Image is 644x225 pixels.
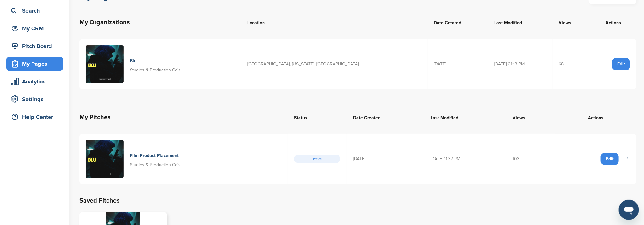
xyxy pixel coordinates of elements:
a: My Pages [6,57,63,71]
a: Pitch Board [6,39,63,53]
span: Studios & Production Co's [130,67,181,73]
th: Actions [555,106,636,129]
img: Blu(1.9) [86,140,124,178]
td: [DATE] [347,134,424,184]
th: My Organizations [79,11,241,34]
span: Posted [294,155,340,163]
th: Views [553,11,590,34]
th: My Pitches [79,106,288,129]
a: Help Center [6,110,63,124]
th: Location [241,11,428,34]
a: Analytics [6,74,63,89]
th: Last Modified [488,11,553,34]
td: [GEOGRAPHIC_DATA], [US_STATE], [GEOGRAPHIC_DATA] [241,39,428,89]
th: Status [288,106,347,129]
div: Help Center [9,111,63,123]
a: Edit [601,153,619,165]
div: Search [9,5,63,16]
td: [DATE] [428,39,488,89]
td: 68 [553,39,590,89]
th: Last Modified [424,106,506,129]
h4: Blu [130,58,179,64]
th: Actions [590,11,636,34]
div: My Pages [9,58,63,70]
div: Settings [9,94,63,105]
a: Blu(1.9) Film Product Placement Studios & Production Co's [86,140,281,178]
th: Views [506,106,555,129]
div: Pitch Board [9,40,63,52]
a: Edit [612,58,630,70]
a: My CRM [6,21,63,36]
div: Analytics [9,76,63,87]
iframe: Button to launch messaging window [619,200,639,220]
th: Date Created [428,11,488,34]
div: My CRM [9,23,63,34]
td: [DATE] 01:13 PM [488,39,553,89]
td: 103 [506,134,555,184]
span: Studios & Production Co's [130,162,181,167]
th: Date Created [347,106,424,129]
a: Search [6,3,63,18]
a: Settings [6,92,63,106]
h2: Saved Pitches [79,196,636,206]
a: Blu Blu Studios & Production Co's [86,45,235,83]
h4: Film Product Placement [130,152,179,159]
img: Blu [86,45,124,83]
td: [DATE] 11:37 PM [424,134,506,184]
